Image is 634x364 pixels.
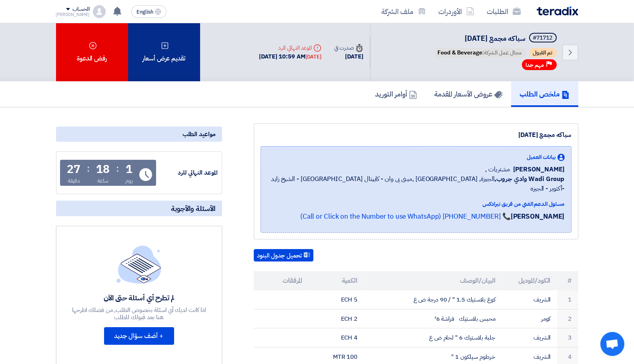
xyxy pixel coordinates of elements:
[364,290,502,309] td: كوع بلاستيك 1.5 " / 90 درجة ض ع
[71,293,207,302] div: لم تطرح أي أسئلة حتى الآن
[529,48,557,58] span: تم القبول
[375,89,417,99] h5: أوامر التوريد
[131,5,167,18] button: English
[434,48,526,58] span: مجال عمل الشركة:
[125,177,133,185] div: يوم
[367,81,426,107] a: أوامر التوريد
[364,271,502,290] th: البيان/الوصف
[495,174,565,184] b: Wadi Group وادي جروب,
[93,5,106,18] img: profile_test.png
[87,161,90,176] div: :
[259,52,321,61] div: [DATE] 10:59 AM
[68,177,80,185] div: دقيقة
[72,6,90,13] div: الحساب
[67,164,81,175] div: 27
[56,23,128,81] div: رفض الدعوة
[426,81,511,107] a: عروض الأسعار المقدمة
[533,35,553,41] div: #71712
[432,2,481,21] a: الأوردرات
[116,245,161,283] img: empty_state_list.svg
[309,309,364,328] td: 2 ECH
[309,271,364,290] th: الكمية
[486,165,510,174] span: مشتريات ,
[502,309,557,328] td: كومر
[56,127,222,142] div: مواعيد الطلب
[557,290,578,309] td: 1
[300,211,511,221] a: 📞 [PHONE_NUMBER] (Call or Click on the Number to use WhatsApp)
[128,23,200,81] div: تقديم عرض أسعار
[254,249,313,262] button: تحميل جدول البنود
[97,177,109,185] div: ساعة
[254,271,309,290] th: المرفقات
[267,200,565,208] div: مسئول الدعم الفني من فريق تيرادكس
[511,211,565,221] strong: [PERSON_NAME]
[526,61,544,69] span: مهم جدا
[261,130,572,140] div: سباكه مجمع [DATE]
[171,204,216,213] span: الأسئلة والأجوبة
[126,164,132,175] div: 1
[96,164,110,175] div: 18
[364,328,502,348] td: جلبة بلاستيك 6 " لحام ض ع
[364,309,502,328] td: محبس بلاستيك فراشة 6 ً
[309,328,364,348] td: 4 ECH
[502,271,557,290] th: الكود/الموديل
[116,161,119,176] div: :
[375,2,432,21] a: ملف الشركة
[56,12,90,17] div: [PERSON_NAME]
[259,44,321,52] div: الموعد النهائي للرد
[465,33,526,44] span: سباكه مجمع [DATE]
[502,328,557,348] td: الشريف
[557,271,578,290] th: #
[438,48,483,57] span: Food & Beverage
[600,332,624,356] div: دردشة مفتوحة
[104,327,174,345] button: + أضف سؤال جديد
[432,33,558,44] h5: سباكه مجمع 7-10-2025
[305,53,321,61] div: [DATE]
[513,165,565,174] span: [PERSON_NAME]
[309,290,364,309] td: 5 ECH
[435,89,502,99] h5: عروض الأسعار المقدمة
[511,81,578,107] a: ملخص الطلب
[136,9,153,15] span: English
[334,52,363,61] div: [DATE]
[557,309,578,328] td: 2
[334,44,363,52] div: صدرت في
[71,306,207,321] div: اذا كانت لديك أي اسئلة بخصوص الطلب, من فضلك اطرحها هنا بعد قبولك للطلب
[537,6,578,16] img: Teradix logo
[481,2,527,21] a: الطلبات
[557,328,578,348] td: 3
[527,153,556,161] span: بيانات العميل
[502,290,557,309] td: الشريف
[520,89,570,99] h5: ملخص الطلب
[267,174,565,193] span: الجيزة, [GEOGRAPHIC_DATA] ,مبنى بى وان - كابيتال [GEOGRAPHIC_DATA] - الشيخ زايد -أكتوبر - الجيزه
[158,168,218,177] div: الموعد النهائي للرد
